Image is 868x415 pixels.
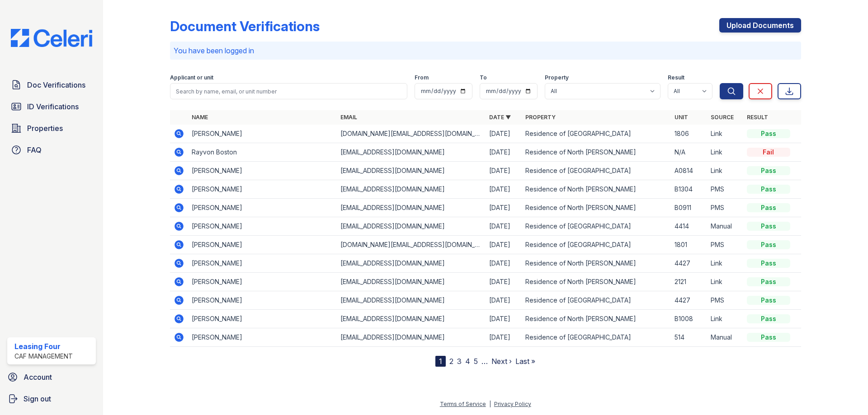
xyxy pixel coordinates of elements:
[170,83,407,99] input: Search by name, email, or unit number
[192,114,208,121] a: Name
[4,390,99,408] a: Sign out
[707,199,743,217] td: PMS
[24,393,51,404] span: Sign out
[522,291,670,310] td: Residence of [GEOGRAPHIC_DATA]
[486,217,522,236] td: [DATE]
[522,254,670,273] td: Residence of North [PERSON_NAME]
[486,310,522,328] td: [DATE]
[671,310,707,328] td: B1008
[747,314,790,323] div: Pass
[522,125,670,143] td: Residence of [GEOGRAPHIC_DATA]
[707,310,743,328] td: Link
[14,341,73,352] div: Leasing Four
[170,18,320,34] div: Document Verifications
[522,199,670,217] td: Residence of North [PERSON_NAME]
[337,236,486,254] td: [DOMAIN_NAME][EMAIL_ADDRESS][DOMAIN_NAME]
[545,74,569,81] label: Property
[337,180,486,199] td: [EMAIL_ADDRESS][DOMAIN_NAME]
[27,123,63,134] span: Properties
[522,143,670,162] td: Residence of North [PERSON_NAME]
[747,166,790,175] div: Pass
[188,291,337,310] td: [PERSON_NAME]
[671,180,707,199] td: B1304
[14,352,73,361] div: CAF Management
[480,74,487,81] label: To
[486,291,522,310] td: [DATE]
[415,74,429,81] label: From
[337,291,486,310] td: [EMAIL_ADDRESS][DOMAIN_NAME]
[24,372,52,382] span: Account
[491,357,512,366] a: Next ›
[747,277,790,286] div: Pass
[671,328,707,347] td: 514
[486,180,522,199] td: [DATE]
[486,254,522,273] td: [DATE]
[337,328,486,347] td: [EMAIL_ADDRESS][DOMAIN_NAME]
[337,125,486,143] td: [DOMAIN_NAME][EMAIL_ADDRESS][DOMAIN_NAME]
[719,18,801,33] a: Upload Documents
[671,143,707,162] td: N/A
[337,162,486,180] td: [EMAIL_ADDRESS][DOMAIN_NAME]
[337,310,486,328] td: [EMAIL_ADDRESS][DOMAIN_NAME]
[486,162,522,180] td: [DATE]
[671,254,707,273] td: 4427
[747,333,790,342] div: Pass
[711,114,734,121] a: Source
[457,357,462,366] a: 3
[7,119,96,137] a: Properties
[522,162,670,180] td: Residence of [GEOGRAPHIC_DATA]
[515,357,535,366] a: Last »
[486,236,522,254] td: [DATE]
[188,125,337,143] td: [PERSON_NAME]
[340,114,357,121] a: Email
[4,368,99,386] a: Account
[522,328,670,347] td: Residence of [GEOGRAPHIC_DATA]
[522,310,670,328] td: Residence of North [PERSON_NAME]
[671,162,707,180] td: A0814
[522,217,670,236] td: Residence of [GEOGRAPHIC_DATA]
[188,180,337,199] td: [PERSON_NAME]
[337,254,486,273] td: [EMAIL_ADDRESS][DOMAIN_NAME]
[668,74,684,81] label: Result
[27,145,42,155] span: FAQ
[747,203,790,212] div: Pass
[188,254,337,273] td: [PERSON_NAME]
[494,401,531,407] a: Privacy Policy
[671,125,707,143] td: 1806
[188,328,337,347] td: [PERSON_NAME]
[747,148,790,157] div: Fail
[707,273,743,291] td: Link
[747,114,768,121] a: Result
[486,143,522,162] td: [DATE]
[489,114,511,121] a: Date ▼
[671,291,707,310] td: 4427
[474,357,478,366] a: 5
[188,217,337,236] td: [PERSON_NAME]
[27,101,79,112] span: ID Verifications
[337,273,486,291] td: [EMAIL_ADDRESS][DOMAIN_NAME]
[4,29,99,47] img: CE_Logo_Blue-a8612792a0a2168367f1c8372b55b34899dd931a85d93a1a3d3e32e68fde9ad4.png
[747,222,790,231] div: Pass
[671,199,707,217] td: B0911
[489,401,491,407] div: |
[481,356,488,367] span: …
[675,114,688,121] a: Unit
[337,199,486,217] td: [EMAIL_ADDRESS][DOMAIN_NAME]
[188,273,337,291] td: [PERSON_NAME]
[188,199,337,217] td: [PERSON_NAME]
[486,199,522,217] td: [DATE]
[747,185,790,194] div: Pass
[486,125,522,143] td: [DATE]
[707,328,743,347] td: Manual
[188,236,337,254] td: [PERSON_NAME]
[440,401,486,407] a: Terms of Service
[465,357,470,366] a: 4
[522,236,670,254] td: Residence of [GEOGRAPHIC_DATA]
[525,114,556,121] a: Property
[174,45,797,56] p: You have been logged in
[7,76,96,94] a: Doc Verifications
[27,79,85,90] span: Doc Verifications
[707,217,743,236] td: Manual
[337,217,486,236] td: [EMAIL_ADDRESS][DOMAIN_NAME]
